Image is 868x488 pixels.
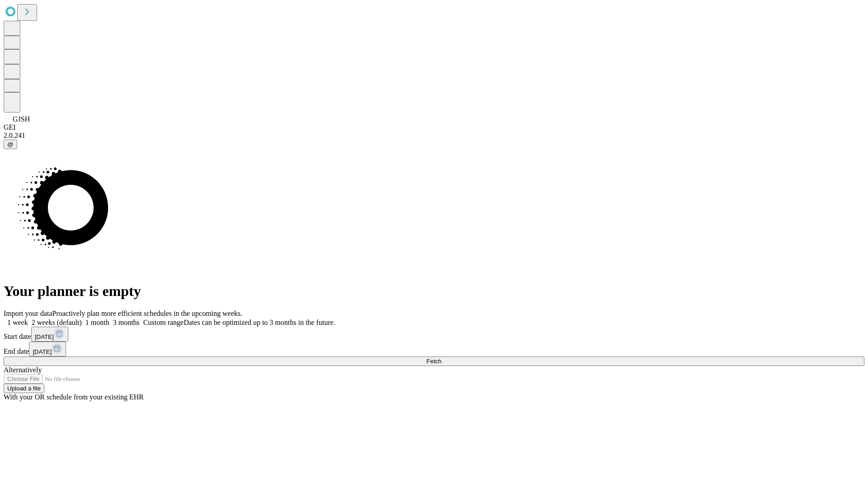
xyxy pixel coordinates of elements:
button: Upload a file [4,384,44,393]
span: Proactively plan more efficient schedules in the upcoming weeks. [52,310,242,317]
span: Import your data [4,310,52,317]
span: With your OR schedule from your existing EHR [4,393,144,401]
span: 2 weeks (default) [32,319,82,326]
button: Fetch [4,357,864,366]
span: Dates can be optimized up to 3 months in the future. [184,319,335,326]
div: Start date [4,327,864,342]
span: 1 month [85,319,109,326]
span: [DATE] [33,348,52,355]
span: Fetch [426,358,441,365]
div: GEI [4,123,864,131]
span: 1 week [7,319,28,326]
span: GJSH [13,115,30,123]
div: 2.0.241 [4,131,864,140]
button: @ [4,140,17,149]
span: Custom range [143,319,184,326]
button: [DATE] [31,327,68,342]
div: End date [4,342,864,357]
span: 3 months [113,319,140,326]
span: Alternatively [4,366,42,374]
span: [DATE] [35,333,54,340]
h1: Your planner is empty [4,283,864,300]
span: @ [7,141,14,148]
button: [DATE] [29,342,66,357]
